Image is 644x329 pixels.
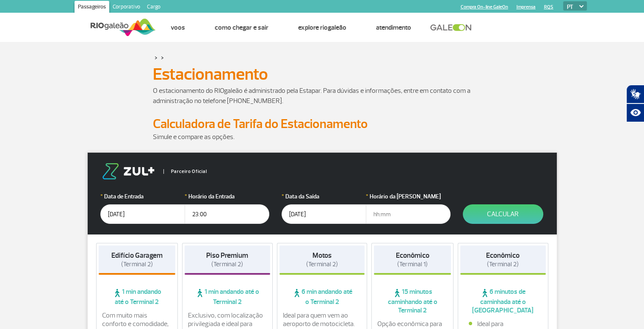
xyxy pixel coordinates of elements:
[153,67,492,81] h1: Estacionamento
[163,169,207,174] span: Parceiro Oficial
[185,192,269,201] label: Horário da Entrada
[171,23,185,32] a: Voos
[544,4,553,10] a: RQS
[463,204,543,224] button: Calcular
[626,85,644,122] div: Plugin de acessibilidade da Hand Talk.
[100,163,156,179] img: logo-zul.png
[161,53,164,62] a: >
[298,23,346,32] a: Explore RIOgaleão
[206,251,248,260] strong: Piso Premium
[366,192,451,201] label: Horário da [PERSON_NAME]
[486,251,520,260] strong: Econômico
[100,192,185,201] label: Data de Entrada
[312,251,332,260] strong: Motos
[517,4,536,10] a: Imprensa
[487,260,519,268] span: (Terminal 2)
[282,204,366,224] input: dd/mm/aaaa
[460,287,546,315] span: 6 minutos de caminhada até o [GEOGRAPHIC_DATA]
[100,204,185,224] input: dd/mm/aaaa
[366,204,451,224] input: hh:mm
[144,1,164,14] a: Cargo
[282,192,366,201] label: Data da Saída
[155,53,158,62] a: >
[279,287,365,306] span: 6 min andando até o Terminal 2
[397,260,428,268] span: (Terminal 1)
[185,204,269,224] input: hh:mm
[99,287,176,306] span: 1 min andando até o Terminal 2
[109,1,144,14] a: Corporativo
[215,23,268,32] a: Como chegar e sair
[111,251,163,260] strong: Edifício Garagem
[153,132,492,142] p: Simule e compare as opções.
[626,85,644,103] button: Abrir tradutor de língua de sinais.
[153,86,492,106] p: O estacionamento do RIOgaleão é administrado pela Estapar. Para dúvidas e informações, entre em c...
[121,260,153,268] span: (Terminal 2)
[306,260,338,268] span: (Terminal 2)
[461,4,508,10] a: Compra On-line GaleOn
[396,251,429,260] strong: Econômico
[374,287,451,315] span: 15 minutos caminhando até o Terminal 2
[153,116,492,132] h2: Calculadora de Tarifa do Estacionamento
[283,311,362,328] p: Ideal para quem vem ao aeroporto de motocicleta.
[185,287,270,306] span: 1 min andando até o Terminal 2
[376,23,411,32] a: Atendimento
[75,1,109,14] a: Passageiros
[211,260,243,268] span: (Terminal 2)
[626,103,644,122] button: Abrir recursos assistivos.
